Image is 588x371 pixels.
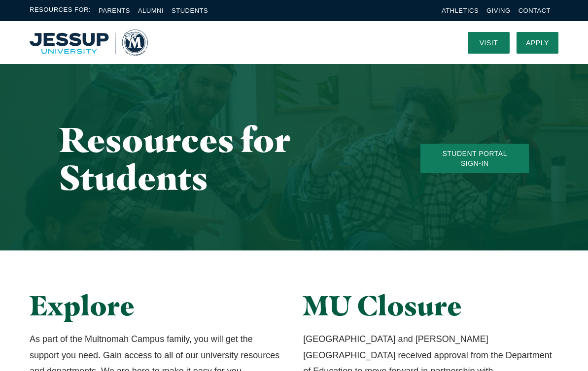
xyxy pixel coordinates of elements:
[519,7,551,14] a: Contact
[172,7,208,14] a: Students
[468,32,510,54] a: Visit
[303,290,558,321] h2: MU Closure
[30,290,285,321] h2: Explore
[30,5,91,16] span: Resources For:
[486,7,511,14] a: Giving
[138,7,164,14] a: Alumni
[30,30,148,56] img: Multnomah University Logo
[99,7,130,14] a: Parents
[420,144,529,173] a: Student Portal Sign-In
[442,7,479,14] a: Athletics
[517,32,558,54] a: Apply
[59,121,381,196] h1: Resources for Students
[30,30,148,56] a: Home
